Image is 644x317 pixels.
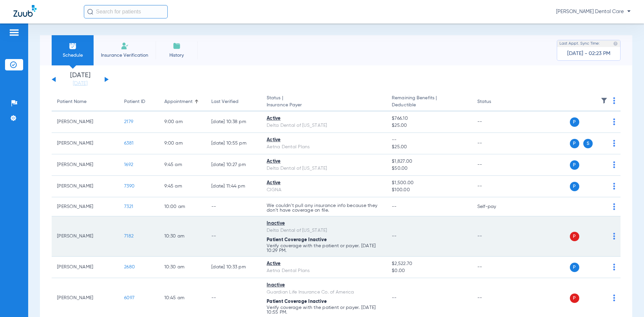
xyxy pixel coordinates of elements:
[570,232,579,241] span: P
[613,203,615,210] img: group-dot-blue.svg
[613,140,615,147] img: group-dot-blue.svg
[173,42,181,50] img: History
[472,111,517,133] td: --
[261,93,386,111] th: Status |
[159,111,206,133] td: 9:00 AM
[60,72,100,87] li: [DATE]
[392,296,397,300] span: --
[159,133,206,154] td: 9:00 AM
[124,98,145,105] div: Patient ID
[392,144,466,151] span: $25.00
[52,154,119,176] td: [PERSON_NAME]
[392,260,466,267] span: $2,522.70
[84,5,168,18] input: Search for patients
[52,176,119,197] td: [PERSON_NAME]
[267,187,381,194] div: CIGNA
[52,111,119,133] td: [PERSON_NAME]
[159,197,206,216] td: 10:00 AM
[267,282,381,289] div: Inactive
[392,158,466,165] span: $1,827.00
[392,122,466,129] span: $25.00
[206,154,261,176] td: [DATE] 10:27 PM
[392,165,466,172] span: $50.00
[164,98,201,105] div: Appointment
[613,161,615,168] img: group-dot-blue.svg
[570,294,579,303] span: P
[124,296,135,300] span: 6097
[392,204,397,209] span: --
[52,216,119,257] td: [PERSON_NAME]
[159,257,206,278] td: 10:30 AM
[124,204,133,209] span: 7321
[206,133,261,154] td: [DATE] 10:55 PM
[124,265,135,269] span: 2680
[57,98,113,105] div: Patient Name
[392,137,466,144] span: --
[472,154,517,176] td: --
[570,139,579,148] span: P
[267,260,381,267] div: Active
[392,234,397,239] span: --
[52,257,119,278] td: [PERSON_NAME]
[267,165,381,172] div: Delta Dental of [US_STATE]
[267,144,381,151] div: Aetna Dental Plans
[267,179,381,187] div: Active
[392,187,466,194] span: $100.00
[386,93,472,111] th: Remaining Benefits |
[267,289,381,296] div: Guardian Life Insurance Co. of America
[124,98,154,105] div: Patient ID
[267,122,381,129] div: Delta Dental of [US_STATE]
[124,141,133,146] span: 6381
[124,162,133,167] span: 1692
[392,267,466,274] span: $0.00
[267,203,381,213] p: We couldn’t pull any insurance info because they don’t have coverage on file.
[99,52,151,59] span: Insurance Verification
[206,111,261,133] td: [DATE] 10:38 PM
[267,237,327,242] span: Patient Coverage Inactive
[267,244,381,253] p: Verify coverage with the patient or payer. [DATE] 10:29 PM.
[60,80,100,87] a: [DATE]
[267,267,381,274] div: Aetna Dental Plans
[267,102,381,109] span: Insurance Payer
[570,117,579,127] span: P
[9,29,19,37] img: hamburger-icon
[267,299,327,304] span: Patient Coverage Inactive
[613,41,618,46] img: last sync help info
[124,234,133,239] span: 7182
[267,305,381,315] p: Verify coverage with the patient or payer. [DATE] 10:55 PM.
[87,9,93,15] img: Search Icon
[267,220,381,227] div: Inactive
[267,227,381,234] div: Delta Dental of [US_STATE]
[124,184,135,189] span: 7390
[159,216,206,257] td: 10:30 AM
[206,216,261,257] td: --
[206,176,261,197] td: [DATE] 11:44 PM
[206,257,261,278] td: [DATE] 10:33 PM
[613,183,615,190] img: group-dot-blue.svg
[52,197,119,216] td: [PERSON_NAME]
[392,102,466,109] span: Deductible
[610,285,644,317] iframe: Chat Widget
[472,133,517,154] td: --
[570,182,579,191] span: P
[392,179,466,187] span: $1,500.00
[613,118,615,125] img: group-dot-blue.svg
[121,42,129,50] img: Manual Insurance Verification
[570,160,579,170] span: P
[583,139,593,148] span: S
[267,137,381,144] div: Active
[556,8,631,15] span: [PERSON_NAME] Dental Care
[52,133,119,154] td: [PERSON_NAME]
[161,52,193,59] span: History
[69,42,77,50] img: Schedule
[472,216,517,257] td: --
[206,197,261,216] td: --
[13,5,37,17] img: Zuub Logo
[124,119,133,124] span: 2179
[559,40,600,47] span: Last Appt. Sync Time:
[392,115,466,122] span: $766.10
[267,158,381,165] div: Active
[211,98,256,105] div: Last Verified
[567,50,610,57] span: [DATE] - 02:23 PM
